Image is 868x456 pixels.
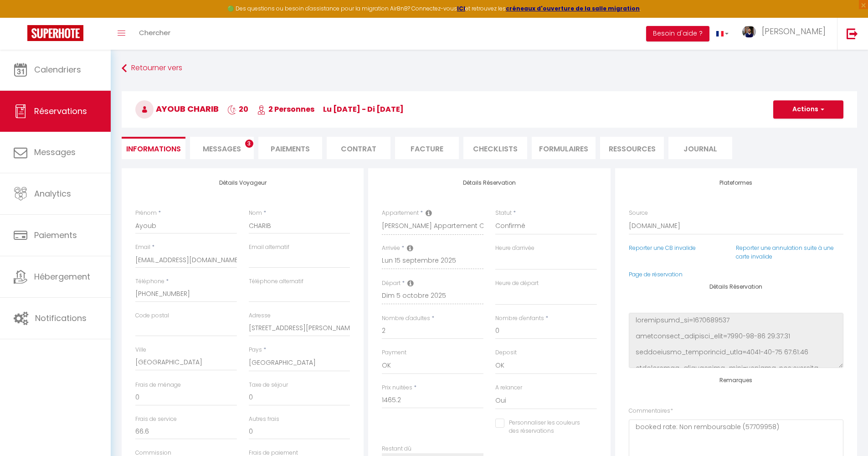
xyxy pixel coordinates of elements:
[495,279,539,288] label: Heure de départ
[646,26,709,41] button: Besoin d'aide ?
[495,209,512,218] label: Statut
[135,277,164,286] label: Téléphone
[135,243,150,252] label: Email
[463,137,527,159] li: CHECKLISTS
[629,180,843,186] h4: Plateformes
[847,28,858,39] img: logout
[495,348,517,357] label: Deposit
[323,104,404,114] span: lu [DATE] - di [DATE]
[249,415,279,424] label: Autres frais
[135,381,181,389] label: Frais de ménage
[135,103,219,114] span: Ayoub CHARIB
[249,346,262,354] label: Pays
[7,4,35,31] button: Ouvrir le widget de chat LiveChat
[139,28,170,37] span: Chercher
[382,314,430,323] label: Nombre d'adultes
[600,137,664,159] li: Ressources
[495,314,544,323] label: Nombre d'enfants
[735,18,837,50] a: ... [PERSON_NAME]
[34,146,76,158] span: Messages
[34,188,71,199] span: Analytics
[762,26,826,37] span: [PERSON_NAME]
[495,244,534,253] label: Heure d'arrivée
[257,104,314,114] span: 2 Personnes
[249,209,262,218] label: Nom
[382,244,400,253] label: Arrivée
[249,311,271,320] label: Adresse
[629,244,696,252] a: Reporter une CB invalide
[135,209,157,218] label: Prénom
[249,243,289,252] label: Email alternatif
[532,137,596,159] li: FORMULAIRES
[629,270,683,278] a: Page de réservation
[382,445,411,453] label: Restant dû
[382,279,401,288] label: Départ
[227,104,248,114] span: 20
[122,137,185,159] li: Informations
[249,381,288,389] label: Taxe de séjour
[668,137,732,159] li: Journal
[736,244,834,260] a: Reporter une annulation suite à une carte invalide
[382,209,419,218] label: Appartement
[135,346,146,354] label: Ville
[135,311,169,320] label: Code postal
[742,26,756,37] img: ...
[135,415,177,424] label: Frais de service
[122,60,857,77] a: Retourner vers
[203,144,241,154] span: Messages
[34,64,81,75] span: Calendriers
[327,137,390,159] li: Contrat
[629,377,843,383] h4: Remarques
[506,5,640,12] a: créneaux d'ouverture de la salle migration
[135,180,350,186] h4: Détails Voyageur
[132,18,177,50] a: Chercher
[34,105,87,117] span: Réservations
[773,100,843,119] button: Actions
[495,383,522,392] label: A relancer
[258,137,322,159] li: Paiements
[629,209,648,218] label: Source
[629,407,673,415] label: Commentaires
[245,140,253,148] span: 3
[382,180,596,186] h4: Détails Réservation
[34,229,77,241] span: Paiements
[382,348,406,357] label: Payment
[34,271,90,282] span: Hébergement
[249,277,303,286] label: Téléphone alternatif
[35,312,87,324] span: Notifications
[457,5,465,12] a: ICI
[27,25,83,41] img: Super Booking
[395,137,459,159] li: Facture
[629,284,843,290] h4: Détails Réservation
[382,383,412,392] label: Prix nuitées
